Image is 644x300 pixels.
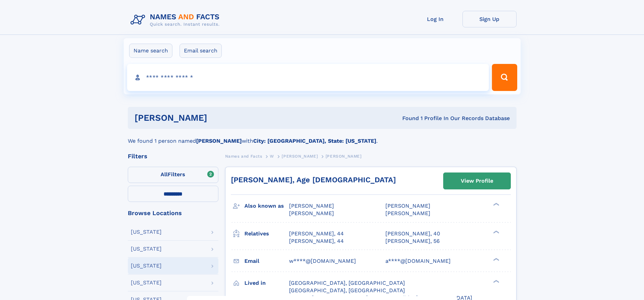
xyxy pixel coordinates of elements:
h3: Lived in [244,277,289,289]
h3: Relatives [244,228,289,239]
span: [PERSON_NAME] [385,203,430,209]
span: [PERSON_NAME] [289,203,334,209]
span: W [270,154,274,159]
span: [PERSON_NAME] [326,154,362,159]
img: Logo Names and Facts [128,11,225,29]
span: All [161,171,168,178]
span: [PERSON_NAME] [385,210,430,216]
span: [GEOGRAPHIC_DATA], [GEOGRAPHIC_DATA] [289,287,405,294]
a: [PERSON_NAME], 44 [289,230,344,237]
div: We found 1 person named with . [128,129,517,145]
div: ❯ [492,279,500,283]
h3: Also known as [244,200,289,212]
label: Email search [180,44,222,58]
input: search input [127,64,489,91]
a: W [270,152,274,160]
div: [US_STATE] [131,246,162,252]
h1: [PERSON_NAME] [135,114,305,122]
a: Sign Up [462,11,517,27]
a: View Profile [444,173,510,189]
a: [PERSON_NAME], 44 [289,237,344,245]
b: [PERSON_NAME] [196,138,242,144]
span: [GEOGRAPHIC_DATA], [GEOGRAPHIC_DATA] [289,280,405,286]
div: View Profile [461,173,493,189]
b: City: [GEOGRAPHIC_DATA], State: [US_STATE] [253,138,376,144]
a: [PERSON_NAME], 56 [385,237,440,245]
span: [PERSON_NAME] [282,154,318,159]
div: Found 1 Profile In Our Records Database [305,115,510,122]
button: Search Button [492,64,517,91]
h3: Email [244,255,289,267]
a: [PERSON_NAME] [282,152,318,160]
a: [PERSON_NAME], 40 [385,230,440,237]
div: ❯ [492,202,500,207]
a: Log In [408,11,462,27]
div: ❯ [492,230,500,234]
div: Browse Locations [128,210,218,216]
div: [US_STATE] [131,263,162,269]
label: Filters [128,167,218,183]
label: Name search [129,44,172,58]
div: [US_STATE] [131,229,162,235]
div: [US_STATE] [131,280,162,285]
span: [PERSON_NAME] [289,210,334,216]
a: [PERSON_NAME], Age [DEMOGRAPHIC_DATA] [231,176,396,184]
div: ❯ [492,257,500,261]
a: Names and Facts [225,152,262,160]
div: Filters [128,153,218,159]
